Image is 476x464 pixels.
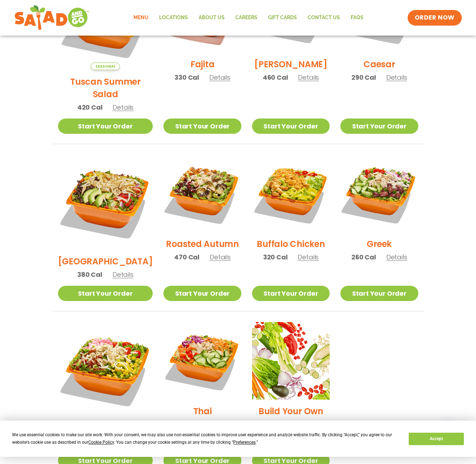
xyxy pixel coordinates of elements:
h2: Thai [193,405,212,417]
a: Menu [128,10,154,26]
img: Product photo for Thai Salad [163,322,241,400]
span: Details [386,253,407,262]
a: Start Your Order [163,286,241,301]
span: Details [113,270,134,279]
a: Start Your Order [340,118,418,134]
span: 260 Cal [351,252,376,262]
span: Cal [270,420,281,429]
button: Accept [409,433,464,445]
a: FAQs [345,10,369,26]
h2: [PERSON_NAME] [254,58,328,70]
span: Details [386,73,407,82]
h2: Roasted Autumn [166,238,239,250]
span: Preferences [233,440,256,445]
span: 380 Cal [77,270,102,279]
img: Product photo for BBQ Ranch Salad [58,155,153,250]
a: Start Your Order [340,286,418,301]
img: Product photo for Jalapeño Ranch Salad [58,322,153,417]
a: Start Your Order [163,118,241,134]
span: 290 Cal [351,73,376,82]
span: Details [113,103,134,112]
a: GIFT CARDS [263,10,302,26]
span: Details [291,420,312,429]
span: Cookie Policy [88,440,114,445]
nav: Menu [128,10,369,26]
a: Start Your Order [58,286,153,301]
span: Details [298,253,319,262]
span: Details [209,73,230,82]
span: 320 Cal [263,252,288,262]
img: new-SAG-logo-768×292 [14,4,89,32]
img: Product photo for Greek Salad [340,155,418,232]
a: About Us [193,10,230,26]
img: Product photo for Buffalo Chicken Salad [252,155,330,232]
a: Contact Us [302,10,345,26]
h2: Caesar [363,58,395,70]
span: Seasonal [91,63,120,70]
span: Details [298,73,319,82]
a: ORDER NOW [408,10,462,26]
h2: Fajita [190,58,215,70]
h2: Tuscan Summer Salad [58,75,153,100]
span: 460 Cal [263,73,288,82]
h2: Greek [367,238,392,250]
span: 170 Cal [175,420,198,429]
img: Product photo for Build Your Own [252,322,330,400]
span: Details [210,253,231,262]
h2: Buffalo Chicken [257,238,325,250]
img: Product photo for Roasted Autumn Salad [163,155,241,232]
h2: Build Your Own [258,405,323,417]
div: We use essential cookies to make our site work. With your consent, we may also use non-essential ... [12,431,400,446]
span: 470 Cal [174,252,199,262]
span: ORDER NOW [415,14,455,22]
span: 330 Cal [174,73,199,82]
a: Careers [230,10,263,26]
a: Locations [154,10,193,26]
a: Start Your Order [58,118,153,134]
a: Start Your Order [252,118,330,134]
a: Start Your Order [252,286,330,301]
span: 420 Cal [77,102,103,112]
span: Details [209,420,230,429]
h2: [GEOGRAPHIC_DATA] [58,255,153,268]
